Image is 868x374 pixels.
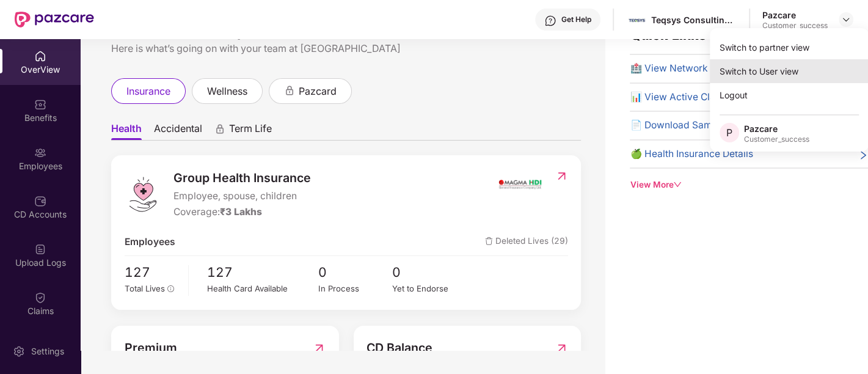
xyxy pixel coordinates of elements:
[111,122,142,140] span: Health
[392,282,466,295] div: Yet to Endorse
[27,345,68,358] div: Settings
[214,123,225,134] div: animation
[154,122,202,140] span: Accidental
[497,169,543,199] img: insurerIcon
[555,170,568,182] img: RedirectIcon
[13,345,25,358] img: svg+xml;base64,PHN2ZyBpZD0iU2V0dGluZy0yMHgyMCIgeG1sbnM9Imh0dHA6Ly93d3cudzMub3JnLzIwMDAvc3ZnIiB3aW...
[125,262,180,282] span: 127
[207,282,318,295] div: Health Card Available
[125,339,177,358] span: Premium
[173,205,311,220] div: Coverage:
[207,262,318,282] span: 127
[318,262,392,282] span: 0
[284,85,295,96] div: animation
[651,14,737,26] div: Teqsys Consulting & Services Llp
[173,189,311,204] span: Employee, spouse, children
[762,21,828,31] div: Customer_success
[841,15,851,24] img: svg+xml;base64,PHN2ZyBpZD0iRHJvcGRvd24tMzJ4MzIiIHhtbG5zPSJodHRwOi8vd3d3LnczLm9yZy8yMDAwL3N2ZyIgd2...
[485,237,493,245] img: deleteIcon
[630,147,753,162] span: 🍏 Health Insurance Details
[858,149,868,162] span: right
[762,9,828,21] div: Pazcare
[34,50,46,62] img: svg+xml;base64,PHN2ZyBpZD0iSG9tZSIgeG1sbnM9Imh0dHA6Ly93d3cudzMub3JnLzIwMDAvc3ZnIiB3aWR0aD0iMjAiIG...
[392,262,466,282] span: 0
[125,176,161,213] img: logo
[630,118,779,133] span: 📄 Download Sample Claim Form
[726,125,732,140] span: P
[220,206,262,218] span: ₹3 Lakhs
[229,122,272,140] span: Term Life
[744,134,809,144] div: Customer_success
[34,147,46,159] img: svg+xml;base64,PHN2ZyBpZD0iRW1wbG95ZWVzIiB4bWxucz0iaHR0cDovL3d3dy53My5vcmcvMjAwMC9zdmciIHdpZHRoPS...
[299,84,337,99] span: pazcard
[673,180,682,189] span: down
[630,61,752,76] span: 🏥 View Network Hospitals
[313,339,326,358] img: RedirectIcon
[126,84,170,99] span: insurance
[744,123,809,134] div: Pazcare
[544,15,556,27] img: svg+xml;base64,PHN2ZyBpZD0iSGVscC0zMngzMiIgeG1sbnM9Imh0dHA6Ly93d3cudzMub3JnLzIwMDAvc3ZnIiB3aWR0aD...
[367,339,432,358] span: CD Balance
[34,98,46,111] img: svg+xml;base64,PHN2ZyBpZD0iQmVuZWZpdHMiIHhtbG5zPSJodHRwOi8vd3d3LnczLm9yZy8yMDAwL3N2ZyIgd2lkdGg9Ij...
[111,41,581,56] div: Here is what’s going on with your team at [GEOGRAPHIC_DATA]
[207,84,247,99] span: wellness
[34,195,46,207] img: svg+xml;base64,PHN2ZyBpZD0iQ0RfQWNjb3VudHMiIGRhdGEtbmFtZT0iQ0QgQWNjb3VudHMiIHhtbG5zPSJodHRwOi8vd3...
[125,284,165,293] span: Total Lives
[485,235,568,250] span: Deleted Lives (29)
[318,282,392,295] div: In Process
[34,243,46,255] img: svg+xml;base64,PHN2ZyBpZD0iVXBsb2FkX0xvZ3MiIGRhdGEtbmFtZT0iVXBsb2FkIExvZ3MiIHhtbG5zPSJodHRwOi8vd3...
[561,15,591,24] div: Get Help
[628,11,646,29] img: images.jpg
[630,178,868,191] div: View More
[630,90,731,105] span: 📊 View Active Claims
[167,285,175,293] span: info-circle
[15,12,94,28] img: New Pazcare Logo
[125,235,175,250] span: Employees
[34,291,46,304] img: svg+xml;base64,PHN2ZyBpZD0iQ2xhaW0iIHhtbG5zPSJodHRwOi8vd3d3LnczLm9yZy8yMDAwL3N2ZyIgd2lkdGg9IjIwIi...
[555,339,568,358] img: RedirectIcon
[173,169,311,188] span: Group Health Insurance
